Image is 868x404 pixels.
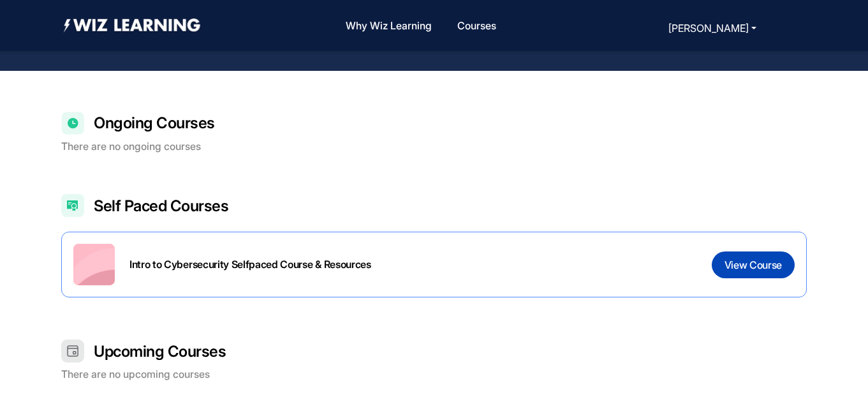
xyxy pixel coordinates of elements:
div: Intro to Cybersecurity Selfpaced Course & Resources [129,258,371,272]
img: icon1.svg [73,244,115,285]
h2: Ongoing Courses [94,113,215,133]
a: Why Wiz Learning [341,12,437,40]
h2: Self Paced Courses [94,196,228,216]
button: View Course [712,251,795,278]
button: [PERSON_NAME] [665,19,760,37]
h2: Upcoming Courses [94,341,226,361]
a: Courses [452,12,501,40]
h2: There are no ongoing courses [61,141,807,153]
p: There are no upcoming courses [61,369,807,380]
